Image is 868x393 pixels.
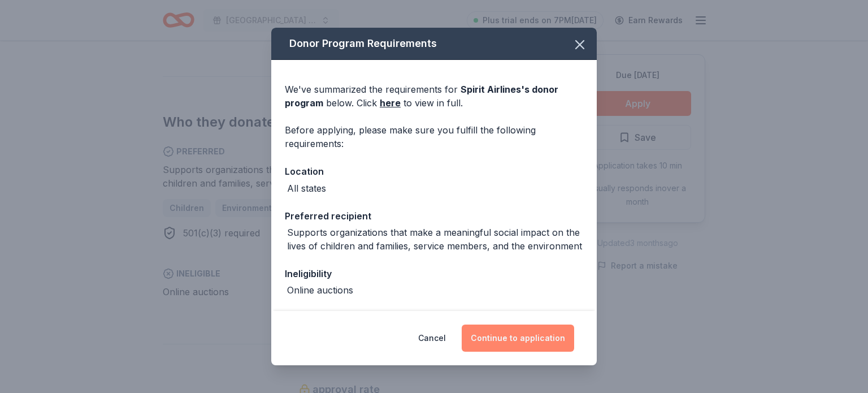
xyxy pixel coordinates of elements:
[287,182,326,195] div: All states
[287,283,353,297] div: Online auctions
[271,28,597,60] div: Donor Program Requirements
[462,325,574,352] button: Continue to application
[418,325,446,352] button: Cancel
[285,164,583,179] div: Location
[285,123,583,150] div: Before applying, please make sure you fulfill the following requirements:
[285,209,583,223] div: Preferred recipient
[380,96,401,110] a: here
[287,226,583,253] div: Supports organizations that make a meaningful social impact on the lives of children and families...
[285,83,583,110] div: We've summarized the requirements for below. Click to view in full.
[285,266,583,281] div: Ineligibility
